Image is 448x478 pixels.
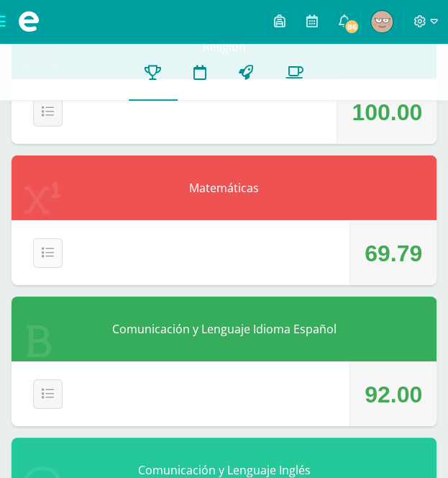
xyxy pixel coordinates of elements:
div: Comunicación y Lenguaje Idioma Español [12,297,436,361]
div: 92.00 [365,362,422,427]
div: 100.00 [352,80,422,145]
span: 86 [344,19,360,35]
div: Matemáticas [12,155,436,220]
div: 69.79 [365,221,422,286]
img: 830dca9ae3fc1db35164b135a8685543.png [371,11,393,32]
